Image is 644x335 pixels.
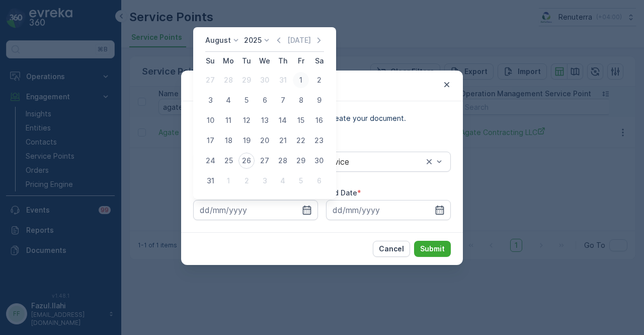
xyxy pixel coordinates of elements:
div: 5 [293,173,309,189]
div: 10 [202,112,218,128]
div: 28 [220,72,236,88]
input: dd/mm/yyyy [193,200,318,220]
p: [DATE] [287,35,311,45]
label: End Date [326,188,357,197]
div: 2 [238,173,255,189]
div: 26 [238,153,255,169]
div: 5 [238,92,255,108]
button: Submit [414,241,451,257]
div: 29 [293,153,309,169]
div: 11 [220,112,236,128]
input: dd/mm/yyyy [326,200,451,220]
div: 4 [220,92,236,108]
div: 15 [293,112,309,128]
div: 29 [238,72,255,88]
th: Wednesday [256,52,274,70]
div: 9 [311,92,327,108]
div: 27 [257,153,273,169]
div: 16 [311,112,327,128]
div: 6 [257,92,273,108]
div: 31 [275,72,291,88]
div: 12 [238,112,255,128]
button: Cancel [373,241,410,257]
div: 24 [202,153,218,169]
div: 17 [202,132,218,149]
th: Sunday [201,52,219,70]
div: 8 [293,92,309,108]
div: 28 [275,153,291,169]
div: 6 [311,173,327,189]
div: 3 [257,173,273,189]
th: Saturday [310,52,328,70]
th: Tuesday [237,52,256,70]
div: 1 [220,173,236,189]
div: 3 [202,92,218,108]
div: 25 [220,153,236,169]
div: 30 [257,72,273,88]
div: 2 [311,72,327,88]
div: 1 [293,72,309,88]
div: 23 [311,132,327,149]
div: 18 [220,132,236,149]
div: 21 [275,132,291,149]
div: 19 [238,132,255,149]
div: 31 [202,173,218,189]
div: 14 [275,112,291,128]
p: Submit [420,244,445,254]
div: 7 [275,92,291,108]
th: Thursday [274,52,292,70]
th: Monday [219,52,237,70]
p: Cancel [379,244,404,254]
div: 30 [311,153,327,169]
div: 27 [202,72,218,88]
div: 22 [293,132,309,149]
p: 2025 [244,35,262,45]
div: 13 [257,112,273,128]
div: 4 [275,173,291,189]
div: 20 [257,132,273,149]
th: Friday [292,52,310,70]
p: August [205,35,231,45]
